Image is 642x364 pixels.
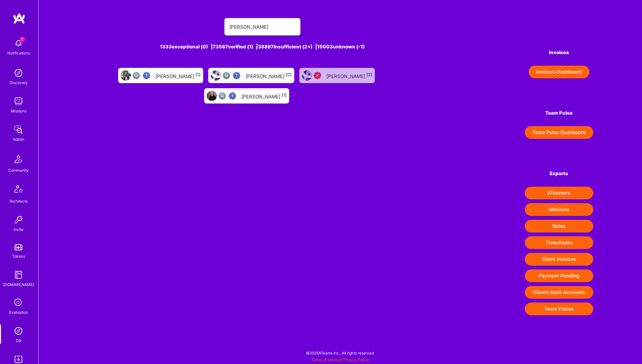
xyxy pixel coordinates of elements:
div: DB [16,337,21,344]
div: Discovery [10,79,28,86]
h4: Invoices [525,50,593,55]
img: Admin Search [12,325,25,337]
div: Missions [11,108,26,114]
button: Team Pulse Dashboard [525,126,593,139]
sup: [1] [196,72,201,77]
img: User Avatar [207,91,217,101]
h4: Exports [525,171,593,176]
img: tokens [15,244,22,250]
img: Unqualified [314,72,321,79]
button: Timesheets [525,236,593,249]
button: Client Invoices [525,253,593,266]
img: Not fully vetted [132,72,140,79]
img: teamwork [12,95,25,108]
div: [PERSON_NAME] [246,71,292,80]
div: Community [8,167,29,174]
sup: [2] [367,72,372,77]
button: Team Pulses [525,303,593,315]
div: Tokens [12,253,25,260]
div: Invite [14,226,24,233]
button: ATeamers [525,187,593,199]
div: 1333 exceptional (0) | 73587 verified (1) | 38897 insufficient (2+) | 15003 unknown (-1) [87,43,437,50]
img: High Potential User [229,92,236,100]
div: © 2025 ATeams Inc., All rights reserved. [38,345,642,361]
div: [PERSON_NAME] [155,71,201,80]
span: | [311,357,369,362]
img: guide book [12,268,25,281]
img: logo [13,13,25,24]
i: icon SelectionTeam [12,297,25,309]
img: admin teamwork [12,123,25,136]
button: Missions [525,203,593,216]
div: [PERSON_NAME] [241,92,287,100]
sup: [1] [282,93,287,97]
a: Invoices Dashboard [525,66,593,78]
img: User Avatar [302,70,312,81]
div: Admin [13,136,24,143]
a: Terms of Service [311,357,341,362]
img: High Potential User [233,72,240,79]
div: [DOMAIN_NAME] [3,281,34,288]
img: Invite [12,213,25,226]
img: Community [11,152,26,167]
img: bell [12,37,25,50]
button: Clients Bank Accounts [525,286,593,299]
div: [PERSON_NAME] [326,71,372,80]
button: Roles [525,220,593,232]
img: User Avatar [121,70,131,81]
sup: [C] [286,72,292,77]
img: High Potential User [143,72,150,79]
a: User AvatarNot fully vettedHigh Potential User[PERSON_NAME][1] [202,86,292,106]
img: User Avatar [211,70,221,81]
input: Search for an A-Teamer [229,19,296,35]
img: discovery [12,67,25,79]
button: Invoices Dashboard [529,66,589,78]
button: Payment Pending [525,269,593,282]
img: Not fully vetted [223,72,230,79]
a: User AvatarNot fully vettedHigh Potential User[PERSON_NAME][C] [206,65,297,86]
a: Privacy Policy [343,357,369,362]
img: Not fully vetted [218,92,226,100]
span: 1 [20,37,25,42]
div: Architects [10,198,28,204]
h4: Team Pulse [525,110,593,116]
img: Architects [11,182,26,198]
div: Notifications [7,50,30,56]
a: User AvatarUnqualified[PERSON_NAME][2] [297,65,377,86]
a: User AvatarNot fully vettedHigh Potential User[PERSON_NAME][1] [116,65,206,86]
div: Evaluation [9,309,28,316]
